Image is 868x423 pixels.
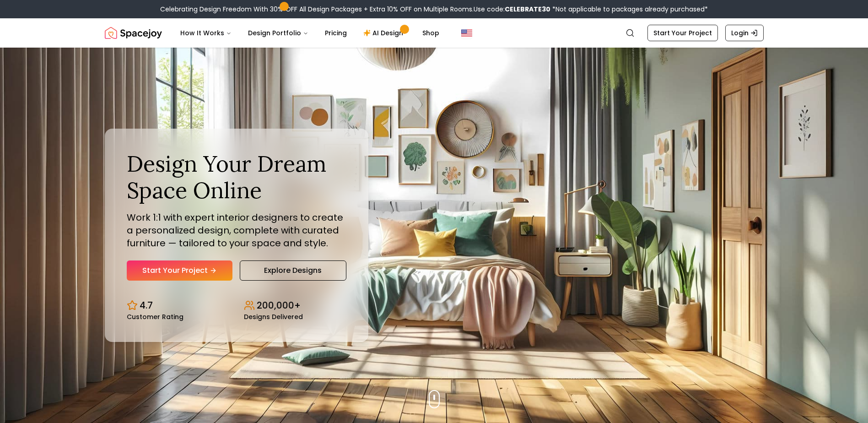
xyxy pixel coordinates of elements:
[647,25,718,41] a: Start Your Project
[461,27,472,38] img: United States
[105,24,162,42] a: Spacejoy
[318,24,354,42] a: Pricing
[105,18,764,48] nav: Global
[415,24,447,42] a: Shop
[550,5,708,14] span: *Not applicable to packages already purchased*
[140,299,153,312] p: 4.7
[257,299,301,312] p: 200,000+
[127,292,346,320] div: Design stats
[241,24,316,42] button: Design Portfolio
[127,260,232,281] a: Start Your Project
[244,314,303,320] small: Designs Delivered
[240,260,346,281] a: Explore Designs
[105,24,162,42] img: Spacejoy Logo
[127,151,346,203] h1: Design Your Dream Space Online
[127,211,346,249] p: Work 1:1 with expert interior designers to create a personalized design, complete with curated fu...
[474,5,550,14] span: Use code:
[160,5,708,14] div: Celebrating Design Freedom With 30% OFF All Design Packages + Extra 10% OFF on Multiple Rooms.
[505,5,550,14] b: CELEBRATE30
[725,25,764,41] a: Login
[173,24,447,42] nav: Main
[356,24,413,42] a: AI Design
[173,24,239,42] button: How It Works
[127,314,183,320] small: Customer Rating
